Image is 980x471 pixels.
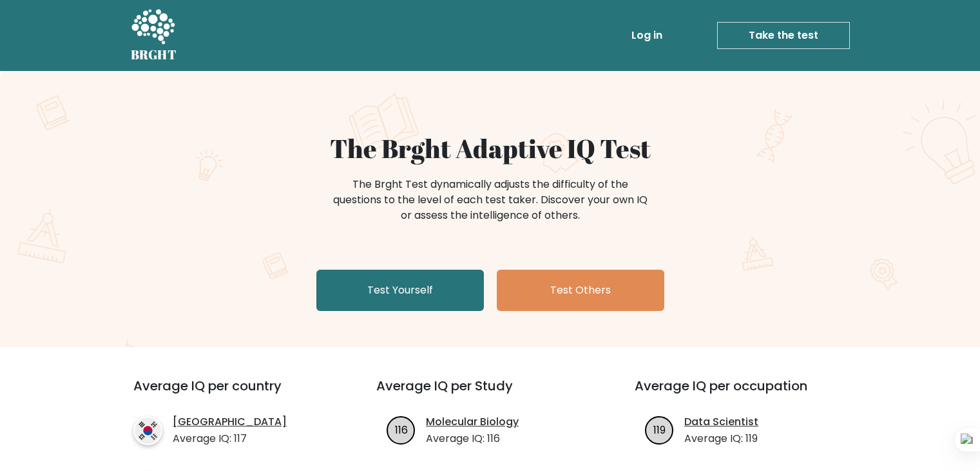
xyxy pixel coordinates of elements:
[635,378,862,409] h3: Average IQ per occupation
[684,431,758,446] p: Average IQ: 119
[329,177,651,223] div: The Brght Test dynamically adjusts the difficulty of the questions to the level of each test take...
[133,416,162,445] img: country
[717,22,850,49] a: Take the test
[626,23,668,48] a: Log in
[426,431,519,446] p: Average IQ: 116
[176,133,805,164] h1: The Brght Adaptive IQ Test
[497,270,664,311] a: Test Others
[133,378,330,409] h3: Average IQ per country
[131,47,177,63] h5: BRGHT
[376,378,604,409] h3: Average IQ per Study
[173,414,287,430] a: [GEOGRAPHIC_DATA]
[173,431,287,446] p: Average IQ: 117
[653,422,666,437] text: 119
[316,270,484,311] a: Test Yourself
[131,5,177,66] a: BRGHT
[684,414,758,430] a: Data Scientist
[395,422,408,437] text: 116
[426,414,519,430] a: Molecular Biology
